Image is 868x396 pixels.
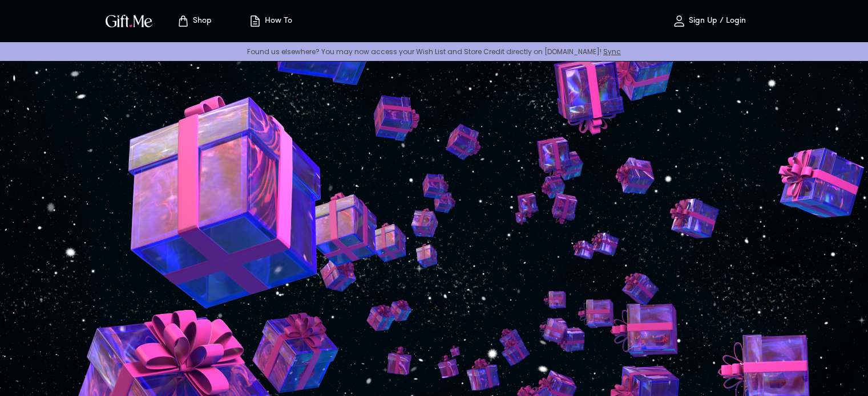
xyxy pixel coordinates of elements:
[262,17,292,26] p: How To
[190,17,212,26] p: Shop
[163,3,225,39] button: Store page
[9,47,859,56] p: Found us elsewhere? You may now access your Wish List and Store Credit directly on [DOMAIN_NAME]!
[248,14,262,28] img: how-to.svg
[102,14,156,28] button: GiftMe Logo
[686,17,746,26] p: Sign Up / Login
[103,13,155,29] img: GiftMe Logo
[652,3,766,39] button: Sign Up / Login
[603,47,621,56] a: Sync
[239,3,302,39] button: How To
